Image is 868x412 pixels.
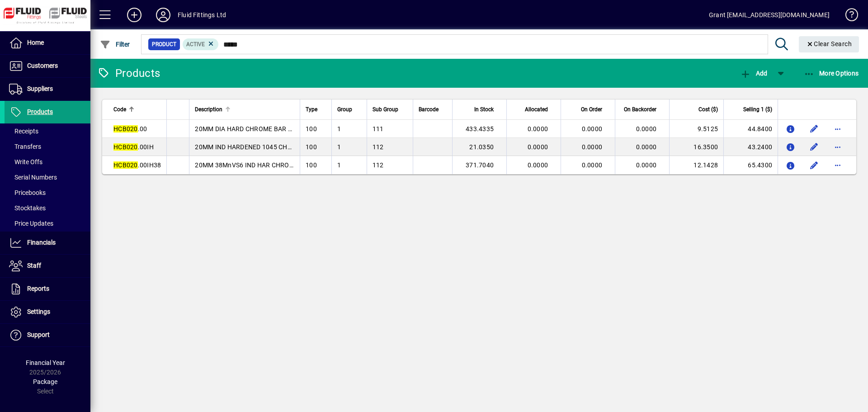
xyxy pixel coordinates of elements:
a: Settings [5,301,90,323]
a: Customers [5,55,90,77]
span: .00IH [113,143,154,151]
button: Edit [807,158,821,172]
a: Receipts [5,123,90,139]
button: Add [738,65,769,81]
span: Transfers [9,143,41,150]
button: Profile [149,7,178,23]
span: Receipts [9,128,38,135]
span: Filter [100,41,130,48]
span: 0.0000 [582,161,603,169]
em: HCB020 [113,161,138,169]
div: Grant [EMAIL_ADDRESS][DOMAIN_NAME] [709,8,830,22]
a: Pricebooks [5,185,90,200]
span: Type [306,104,317,114]
span: Allocated [525,104,548,114]
span: 112 [373,143,384,151]
span: Barcode [419,104,439,114]
span: 0.0000 [582,143,603,151]
span: Reports [27,285,49,292]
span: Settings [27,308,50,315]
span: Add [740,70,767,77]
button: Filter [98,36,132,52]
span: 20MM 38MnVS6 IND HAR CHROME BAR [195,161,312,169]
span: 1 [337,125,341,133]
div: On Order [566,104,610,114]
div: Barcode [419,104,447,114]
span: 0.0000 [528,143,548,151]
span: 433.4335 [466,125,494,133]
span: More Options [804,70,859,77]
td: 12.1428 [669,156,723,174]
a: Price Updates [5,216,90,231]
a: Support [5,324,90,346]
div: Description [195,104,294,114]
span: Home [27,39,44,46]
span: Financial Year [26,359,65,366]
button: More options [830,140,845,154]
td: 43.2400 [723,138,778,156]
span: Code [113,104,126,114]
span: 100 [306,125,317,133]
span: Suppliers [27,85,53,92]
span: On Order [581,104,602,114]
td: 65.4300 [723,156,778,174]
span: Customers [27,62,58,69]
span: Clear Search [806,40,852,47]
button: Clear [799,36,859,52]
div: Group [337,104,361,114]
a: Staff [5,255,90,277]
span: Stocktakes [9,204,46,212]
span: Pricebooks [9,189,46,196]
span: 21.0350 [469,143,494,151]
div: On Backorder [621,104,665,114]
a: Transfers [5,139,90,154]
span: Financials [27,239,56,246]
span: 1 [337,161,341,169]
a: Serial Numbers [5,170,90,185]
td: 9.5125 [669,120,723,138]
em: HCB020 [113,125,138,133]
a: Stocktakes [5,200,90,216]
em: HCB020 [113,143,138,151]
span: Cost ($) [698,104,718,114]
span: Products [27,108,53,115]
a: Knowledge Base [839,2,857,31]
a: Financials [5,232,90,254]
a: Home [5,32,90,54]
div: Products [97,66,160,81]
span: 100 [306,161,317,169]
span: 371.7040 [466,161,494,169]
span: Sub Group [373,104,398,114]
span: 0.0000 [528,125,548,133]
button: Edit [807,122,821,136]
span: .00 [113,125,147,133]
div: Allocated [512,104,556,114]
span: 100 [306,143,317,151]
a: Suppliers [5,78,90,100]
span: Support [27,331,50,338]
span: Staff [27,262,41,269]
span: Write Offs [9,158,42,166]
span: Active [186,41,205,47]
button: More options [830,122,845,136]
span: Price Updates [9,220,53,227]
button: More Options [802,65,861,81]
div: In Stock [458,104,502,114]
span: 20MM IND HARDENED 1045 CHROME BAR [195,143,319,151]
button: Add [120,7,149,23]
mat-chip: Activation Status: Active [183,38,219,50]
span: Package [33,378,57,385]
span: 0.0000 [582,125,603,133]
a: Write Offs [5,154,90,170]
span: 112 [373,161,384,169]
div: Fluid Fittings Ltd [178,8,226,22]
span: 1 [337,143,341,151]
span: 20MM DIA HARD CHROME BAR 1045 [195,125,302,133]
span: 0.0000 [636,143,657,151]
span: 0.0000 [636,161,657,169]
span: In Stock [474,104,494,114]
span: Product [152,40,176,49]
a: Reports [5,278,90,300]
div: Sub Group [373,104,407,114]
span: Selling 1 ($) [743,104,772,114]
